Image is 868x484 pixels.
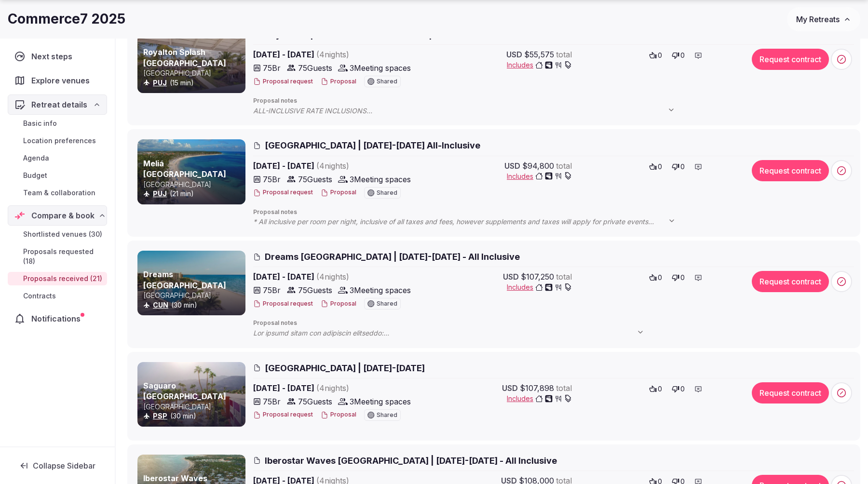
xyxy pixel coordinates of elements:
span: Proposal notes [253,319,854,327]
button: 0 [646,160,665,174]
a: Notifications [8,309,107,329]
span: 3 Meeting spaces [350,174,411,185]
p: [GEOGRAPHIC_DATA] [143,68,244,78]
a: Meliá [GEOGRAPHIC_DATA] [143,159,226,179]
span: Contracts [23,291,56,301]
span: 0 [680,162,685,172]
button: Proposal [321,78,356,86]
button: Proposal request [253,78,313,86]
button: 0 [669,49,688,62]
a: Dreams [GEOGRAPHIC_DATA] [143,269,226,290]
button: Includes [507,60,572,70]
button: 0 [646,382,665,396]
a: Location preferences [8,134,107,148]
button: Request contract [752,49,829,70]
span: 0 [658,384,662,394]
button: Request contract [752,271,829,292]
p: [GEOGRAPHIC_DATA] [143,180,244,189]
span: 75 Guests [298,284,332,296]
span: 75 Guests [298,174,332,185]
button: Request contract [752,160,829,181]
button: 0 [669,382,688,396]
span: total [556,160,572,172]
span: Shared [377,301,397,307]
span: ( 4 night s ) [316,50,349,59]
span: 75 Br [263,396,281,407]
a: Shortlisted venues (30) [8,228,107,241]
a: Contracts [8,289,107,303]
span: Notifications [31,313,84,324]
span: [GEOGRAPHIC_DATA] | [DATE]-[DATE] [265,362,425,374]
button: 0 [669,271,688,284]
span: ( 4 night s ) [316,383,349,393]
button: Request contract [752,382,829,403]
span: 75 Br [263,62,281,74]
button: Proposal [321,300,356,308]
span: Proposal notes [253,97,854,105]
span: USD [502,382,518,394]
span: Retreat details [31,99,87,110]
span: Proposals requested (18) [23,247,103,266]
span: 0 [680,51,685,60]
span: Location preferences [23,136,96,146]
p: [GEOGRAPHIC_DATA] [143,291,244,300]
a: CUN [153,301,168,309]
span: total [556,49,572,60]
button: Includes [507,394,572,403]
span: 0 [658,51,662,60]
span: Shared [377,412,397,418]
span: 75 Guests [298,396,332,407]
a: Budget [8,169,107,182]
span: Shortlisted venues (30) [23,229,102,239]
button: Collapse Sidebar [8,455,107,476]
a: Saguaro [GEOGRAPHIC_DATA] [143,381,226,401]
span: $107,898 [520,382,554,394]
button: Includes [507,282,572,292]
span: Shared [377,190,397,196]
span: [GEOGRAPHIC_DATA] | [DATE]-[DATE] All-Inclusive [265,139,480,151]
a: Agenda [8,151,107,165]
span: 0 [658,162,662,172]
h1: Commerce7 2025 [8,10,125,28]
button: 0 [669,160,688,174]
span: $55,575 [524,49,554,60]
span: Iberostar Waves [GEOGRAPHIC_DATA] | [DATE]-[DATE] - All Inclusive [265,455,557,467]
span: USD [504,160,520,172]
button: Proposal request [253,411,313,419]
span: [DATE] - [DATE] [253,271,423,282]
a: Basic info [8,117,107,130]
button: PSP [153,411,167,421]
button: 0 [646,271,665,284]
a: PUJ [153,79,167,87]
button: My Retreats [787,7,860,31]
a: Proposals received (21) [8,272,107,285]
span: 75 Br [263,174,281,185]
a: PSP [153,412,167,420]
span: total [556,382,572,394]
span: $107,250 [521,271,554,282]
span: Team & collaboration [23,188,95,198]
span: 3 Meeting spaces [350,396,411,407]
button: 0 [646,49,665,62]
span: $94,800 [522,160,554,172]
span: Proposals received (21) [23,274,102,283]
span: [DATE] - [DATE] [253,160,423,172]
div: (30 min) [143,411,244,421]
span: 3 Meeting spaces [350,284,411,296]
span: ( 4 night s ) [316,161,349,171]
span: Collapse Sidebar [33,461,95,471]
button: Includes [507,172,572,181]
span: Lor ipsumd sitam con adipiscin elitseddo: • Eiu Temp inci utl et 3 dolore magn (Aliquae adminimve... [253,328,654,338]
span: ALL-INCLUSIVE RATE INCLUSIONS • Luxurious accommodations with exclusive DreamBed • Daily Breakfas... [253,106,685,116]
span: [DATE] - [DATE] [253,382,423,394]
span: Explore venues [31,75,94,86]
span: Compare & book [31,210,95,221]
p: [GEOGRAPHIC_DATA] [143,402,244,412]
button: Proposal [321,188,356,197]
span: * All inclusive per room per night, inclusive of all taxes and fees, however supplements and taxe... [253,217,685,227]
span: Next steps [31,51,76,62]
span: 0 [680,384,685,394]
span: 75 Guests [298,62,332,74]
